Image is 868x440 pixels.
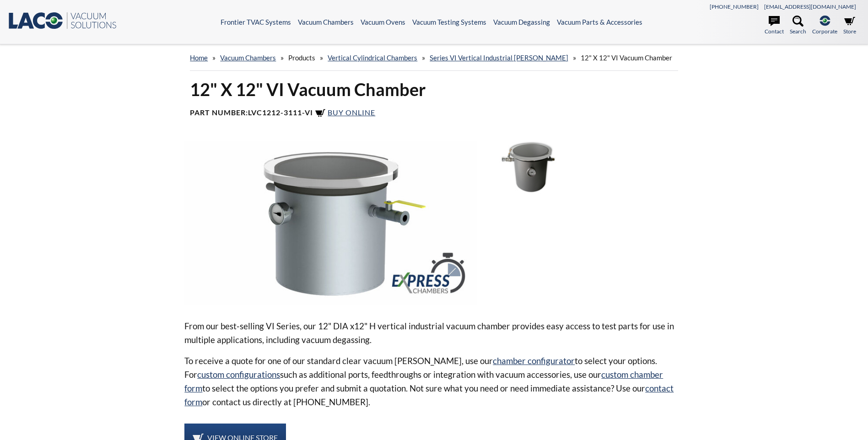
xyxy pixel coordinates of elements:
div: » » » » » [190,45,678,71]
a: chamber configurator [493,355,575,366]
a: Store [843,16,856,36]
a: Vertical Cylindrical Chambers [328,54,417,62]
a: Vacuum Degassing [493,18,550,26]
a: [PHONE_NUMBER] [710,3,759,10]
a: [EMAIL_ADDRESS][DOMAIN_NAME] [764,3,856,10]
img: LVC1212-3111-VI Vacuum Chamber, front view [484,141,579,194]
a: Frontier TVAC Systems [221,18,291,26]
a: Contact [765,16,784,36]
a: home [190,54,208,62]
a: Vacuum Ovens [361,18,405,26]
span: Corporate [812,27,837,36]
a: custom configurations [197,369,280,380]
a: Vacuum Testing Systems [412,18,486,26]
span: Buy Online [328,108,375,117]
b: LVC1212-3111-VI [248,108,313,117]
a: Search [790,16,806,36]
h4: Part Number: [190,108,678,119]
h1: 12" X 12" VI Vacuum Chamber [190,78,678,101]
a: Buy Online [315,108,375,117]
a: Series VI Vertical Industrial [PERSON_NAME] [430,54,568,62]
span: 12" X 12" VI Vacuum Chamber [581,54,672,62]
p: From our best-selling VI Series, our 12" DIA x12" H vertical industrial vacuum chamber provides e... [184,319,683,347]
img: LVC1212-3111-VI Express Chamber, angled view [184,141,476,305]
a: Vacuum Chambers [220,54,276,62]
a: Vacuum Parts & Accessories [557,18,642,26]
a: Vacuum Chambers [298,18,354,26]
p: To receive a quote for one of our standard clear vacuum [PERSON_NAME], use our to select your opt... [184,354,683,409]
span: Products [288,54,315,62]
